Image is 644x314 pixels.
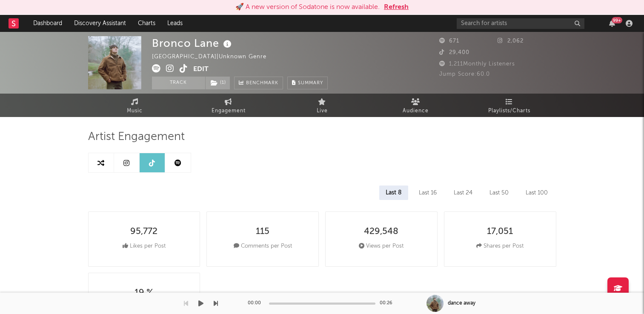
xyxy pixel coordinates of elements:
[447,186,479,200] div: Last 24
[123,241,166,251] div: Likes per Post
[439,71,490,77] span: Jump Score: 60.0
[498,38,524,44] span: 2,062
[193,64,209,75] button: Edit
[234,77,283,89] a: Benchmark
[27,15,68,32] a: Dashboard
[127,106,143,116] span: Music
[476,241,524,251] div: Shares per Post
[248,298,265,308] div: 00:00
[205,77,230,89] span: ( 1 )
[235,2,380,12] div: 🚀 A new version of Sodatone is now available.
[88,132,185,142] span: Artist Engagement
[448,300,475,307] div: dance away
[161,15,189,32] a: Leads
[246,78,278,88] span: Benchmark
[234,241,292,251] div: Comments per Post
[369,94,463,117] a: Audience
[152,36,234,50] div: Bronco Lane
[403,106,429,116] span: Audience
[488,106,530,116] span: Playlists/Charts
[152,77,205,89] button: Track
[457,18,584,29] input: Search for artists
[275,94,369,117] a: Live
[463,94,556,117] a: Playlists/Charts
[439,38,459,44] span: 671
[412,186,443,200] div: Last 16
[519,186,554,200] div: Last 100
[152,52,276,62] div: [GEOGRAPHIC_DATA] | Unknown Genre
[298,81,323,86] span: Summary
[132,15,161,32] a: Charts
[359,241,404,251] div: Views per Post
[88,94,182,117] a: Music
[206,77,230,89] button: (1)
[384,2,409,12] button: Refresh
[483,186,515,200] div: Last 50
[364,227,398,237] div: 429,548
[68,15,132,32] a: Discovery Assistant
[287,77,328,89] button: Summary
[487,227,513,237] div: 17,051
[212,106,246,116] span: Engagement
[379,186,408,200] div: Last 8
[135,288,153,298] div: 19 %
[439,50,469,55] span: 29,400
[182,94,275,117] a: Engagement
[256,227,269,237] div: 115
[612,17,622,23] div: 99 +
[317,106,328,116] span: Live
[609,20,615,27] button: 99+
[380,298,397,308] div: 00:26
[439,61,515,67] span: 1,211 Monthly Listeners
[130,227,157,237] div: 95,772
